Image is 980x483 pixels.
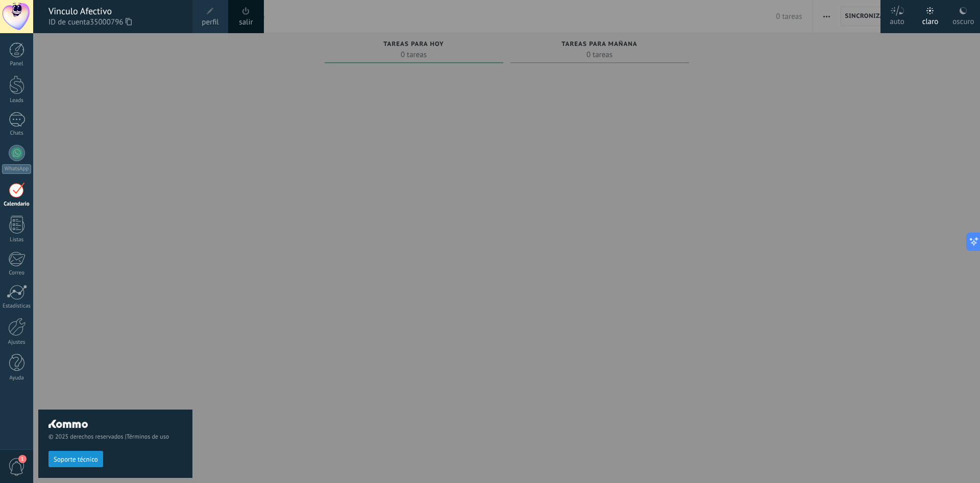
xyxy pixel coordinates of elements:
[2,237,32,243] div: Listas
[90,17,132,28] span: 35000796
[48,451,103,467] button: Soporte técnico
[54,456,98,463] span: Soporte técnico
[48,17,182,28] span: ID de cuenta
[890,7,904,33] div: auto
[48,433,182,441] span: © 2025 derechos reservados |
[952,7,974,33] div: oscuro
[2,61,32,67] div: Panel
[2,97,32,104] div: Leads
[2,339,32,346] div: Ajustes
[18,455,27,463] span: 1
[2,375,32,382] div: Ayuda
[202,17,218,28] span: perfil
[2,201,32,208] div: Calendario
[48,6,182,17] div: Vinculo Afectivo
[922,7,939,33] div: claro
[239,17,253,28] a: salir
[2,270,32,276] div: Correo
[2,303,32,310] div: Estadísticas
[2,164,31,174] div: WhatsApp
[2,130,32,137] div: Chats
[127,433,169,441] a: Términos de uso
[48,455,103,463] a: Soporte técnico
